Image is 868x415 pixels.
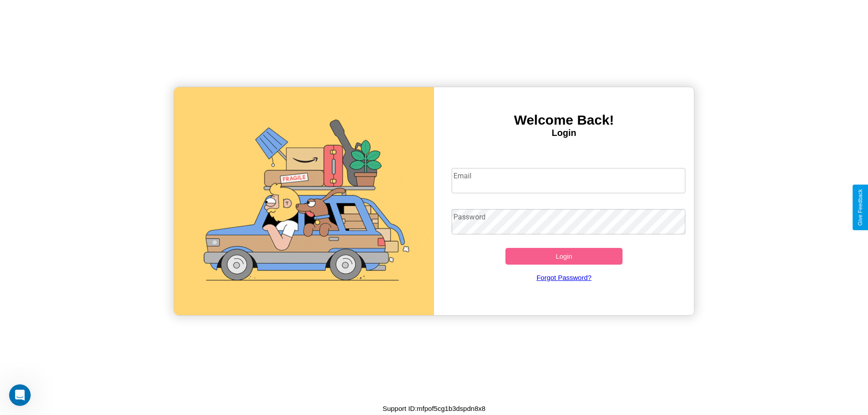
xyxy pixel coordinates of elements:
[857,189,863,226] div: Give Feedback
[505,248,623,265] button: Login
[434,112,694,128] h3: Welcome Back!
[9,384,31,406] iframe: Intercom live chat
[434,128,694,138] h4: Login
[447,265,681,290] a: Forgot Password?
[382,402,486,415] p: Support ID: mfpof5cg1b3dspdn8x8
[174,87,434,315] img: gif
